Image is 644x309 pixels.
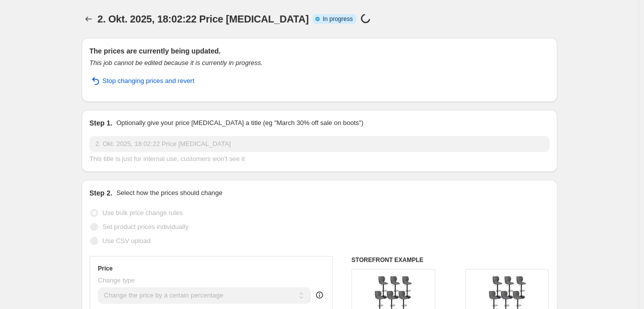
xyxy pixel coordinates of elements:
[103,76,195,86] span: Stop changing prices and revert
[90,46,549,56] h2: The prices are currently being updated.
[103,209,183,216] span: Use bulk price change rules
[90,155,245,162] span: This title is just for internal use, customers won't see it
[84,73,201,89] button: Stop changing prices and revert
[116,188,222,198] p: Select how the prices should change
[103,237,151,244] span: Use CSV upload
[103,223,189,230] span: Set product prices individually
[90,59,263,66] i: This job cannot be edited because it is currently in progress.
[352,256,549,264] h6: STOREFRONT EXAMPLE
[90,188,113,198] h2: Step 2.
[116,118,363,128] p: Optionally give your price [MEDICAL_DATA] a title (eg "March 30% off sale on boots")
[323,15,353,23] span: In progress
[90,136,549,152] input: 30% off holiday sale
[314,290,325,300] div: help
[90,118,113,128] h2: Step 1.
[98,276,135,284] span: Change type
[98,264,113,272] h3: Price
[82,12,96,26] button: Price change jobs
[98,13,309,24] span: 2. Okt. 2025, 18:02:22 Price [MEDICAL_DATA]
